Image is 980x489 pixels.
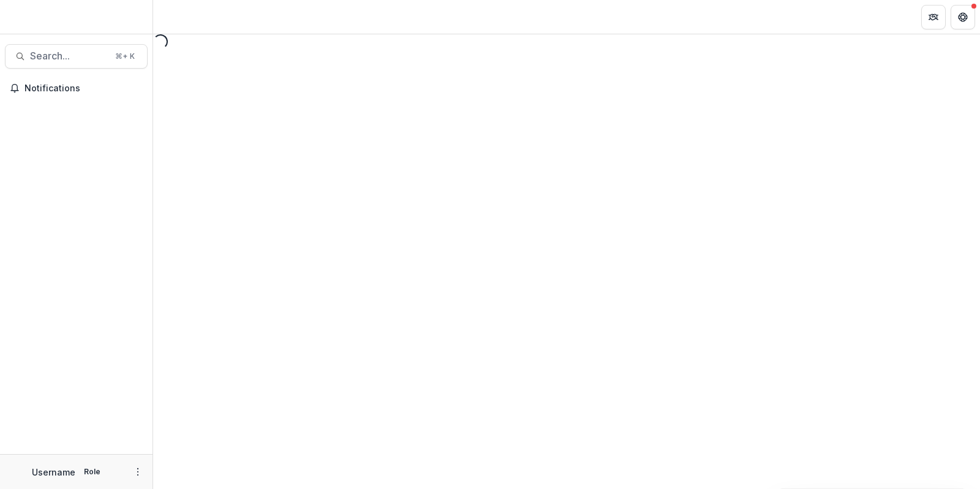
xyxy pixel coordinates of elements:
span: Search... [30,50,108,62]
span: Notifications [24,83,143,94]
p: Username [32,466,75,479]
button: Partners [921,5,946,29]
button: Search... [5,44,148,69]
div: ⌘ + K [113,50,137,63]
p: Role [80,466,104,477]
button: Get Help [951,5,975,29]
button: Notifications [5,78,148,98]
button: More [130,464,145,479]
